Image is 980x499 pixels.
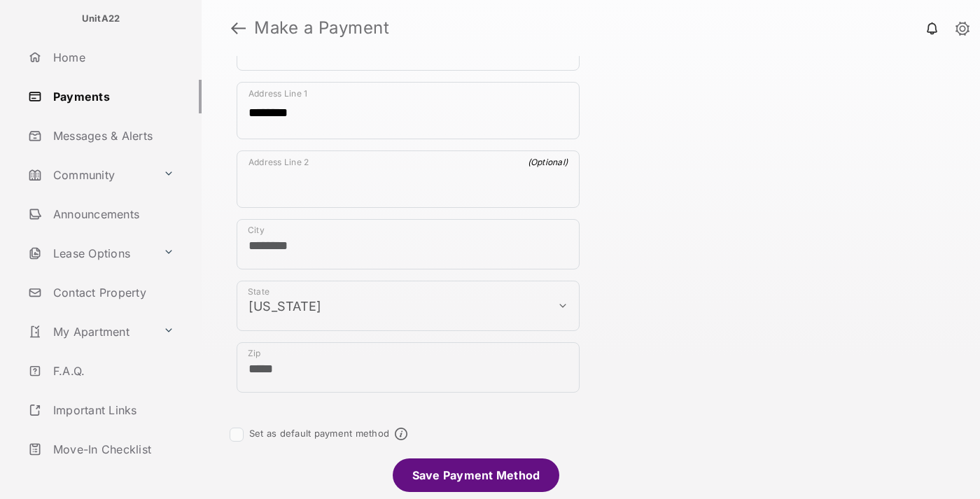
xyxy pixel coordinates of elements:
[22,354,202,388] a: F.A.Q.
[254,20,389,36] strong: Make a Payment
[22,197,202,231] a: Announcements
[237,342,580,393] div: payment_method_screening[postal_addresses][postalCode]
[237,281,580,331] div: payment_method_screening[postal_addresses][administrativeArea]
[395,428,407,440] span: Default payment method info
[237,219,580,269] div: payment_method_screening[postal_addresses][locality]
[237,150,580,208] div: payment_method_screening[postal_addresses][addressLine2]
[393,458,560,492] li: Save Payment Method
[22,433,202,466] a: Move-In Checklist
[22,393,180,427] a: Important Links
[22,237,157,270] a: Lease Options
[22,119,202,153] a: Messages & Alerts
[22,315,157,349] a: My Apartment
[82,12,120,26] p: UnitA22
[237,82,580,139] div: payment_method_screening[postal_addresses][addressLine1]
[22,80,202,113] a: Payments
[249,428,389,439] label: Set as default payment method
[22,276,202,309] a: Contact Property
[22,41,202,74] a: Home
[22,158,157,192] a: Community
